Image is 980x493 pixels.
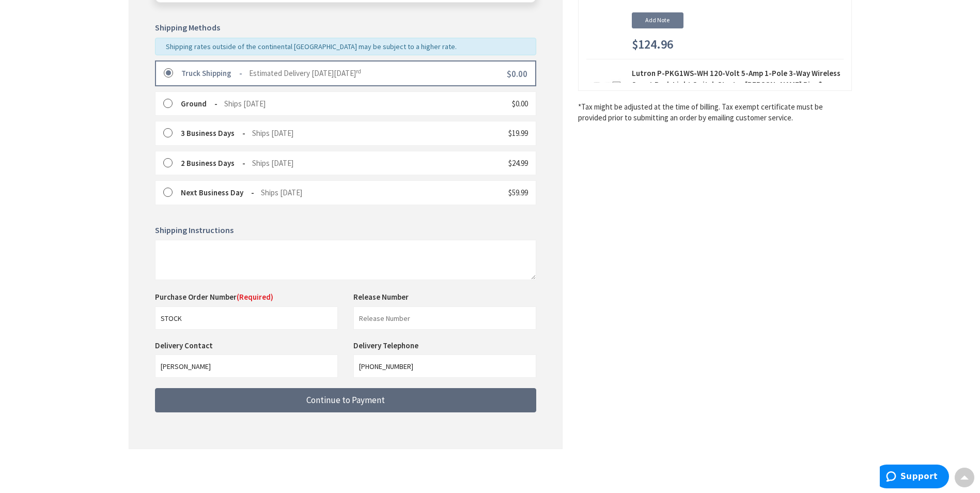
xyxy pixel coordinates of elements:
[155,341,215,350] label: Delivery Contact
[353,291,409,302] label: Release Number
[181,188,254,197] strong: Next Business Day
[632,38,673,51] span: $124.96
[508,188,528,197] span: $59.99
[155,306,338,330] input: Purchase Order Number
[237,292,273,302] span: (Required)
[155,388,536,412] button: Continue to Payment
[181,99,217,109] strong: Ground
[155,23,536,33] h5: Shipping Methods
[224,99,266,109] span: Ships [DATE]
[508,158,528,168] span: $24.99
[249,68,361,78] span: Estimated Delivery [DATE][DATE]
[512,99,528,109] span: $0.00
[166,42,457,51] span: Shipping rates outside of the continental [GEOGRAPHIC_DATA] may be subject to a higher rate.
[507,68,527,80] span: $0.00
[181,68,242,78] strong: Truck Shipping
[590,72,623,104] img: Lutron P-PKG1WS-WH 120-Volt 5-Amp 1-Pole 3-Way Wireless Smart Push Light Switch Starter Kit White...
[880,465,949,490] iframe: Opens a widget where you can find more information
[632,68,844,101] strong: Lutron P-PKG1WS-WH 120-Volt 5-Amp 1-Pole 3-Way Wireless Smart Push Light Switch Starter [PERSON_N...
[181,158,245,168] strong: 2 Business Days
[261,188,302,197] span: Ships [DATE]
[356,68,361,75] sup: rd
[508,128,528,138] span: $19.99
[155,225,234,235] span: Shipping Instructions
[306,394,385,406] span: Continue to Payment
[181,128,245,138] strong: 3 Business Days
[155,291,273,302] label: Purchase Order Number
[252,158,293,168] span: Ships [DATE]
[353,306,536,330] input: Release Number
[252,128,293,138] span: Ships [DATE]
[578,101,852,124] : *Tax might be adjusted at the time of billing. Tax exempt certificate must be provided prior to s...
[353,341,421,350] label: Delivery Telephone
